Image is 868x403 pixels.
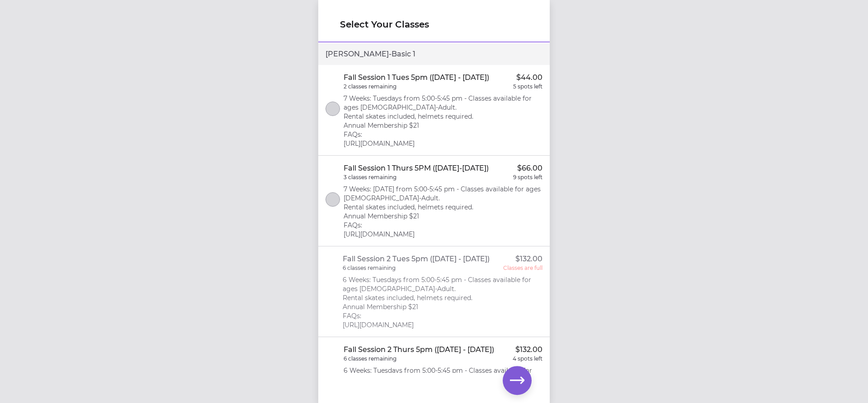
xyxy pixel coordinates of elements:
p: 2 classes remaining [344,83,396,90]
p: $44.00 [516,72,542,83]
p: Fall Session 1 Tues 5pm ([DATE] - [DATE]) [344,72,489,83]
button: select class [325,192,340,207]
p: 7 Weeks: Tuesdays from 5:00-5:45 pm - Classes available for ages [DEMOGRAPHIC_DATA]-Adult. Rental... [344,94,542,148]
p: 9 spots left [513,174,542,181]
p: $66.00 [517,163,542,174]
p: 3 classes remaining [344,174,396,181]
p: $132.00 [515,254,542,264]
p: 6 classes remaining [343,264,396,272]
h1: Select Your Classes [340,18,528,31]
p: Fall Session 2 Thurs 5pm ([DATE] - [DATE]) [344,344,494,355]
div: [PERSON_NAME] - Basic 1 [318,43,550,65]
p: Fall Session 2 Tues 5pm ([DATE] - [DATE]) [343,254,490,264]
p: 7 Weeks: [DATE] from 5:00-5:45 pm - Classes available for ages [DEMOGRAPHIC_DATA]-Adult. Rental s... [344,185,542,239]
button: select class [325,102,340,116]
p: 5 spots left [513,83,542,90]
p: Classes are full [503,264,542,272]
p: 4 spots left [513,355,542,362]
p: Fall Session 1 Thurs 5PM ([DATE]-[DATE]) [344,163,489,174]
p: 6 Weeks: Tuesdays from 5:00-5:45 pm - Classes available for ages [DEMOGRAPHIC_DATA]-Adult. Rental... [343,275,543,329]
p: 6 classes remaining [344,355,396,362]
p: $132.00 [515,344,542,355]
